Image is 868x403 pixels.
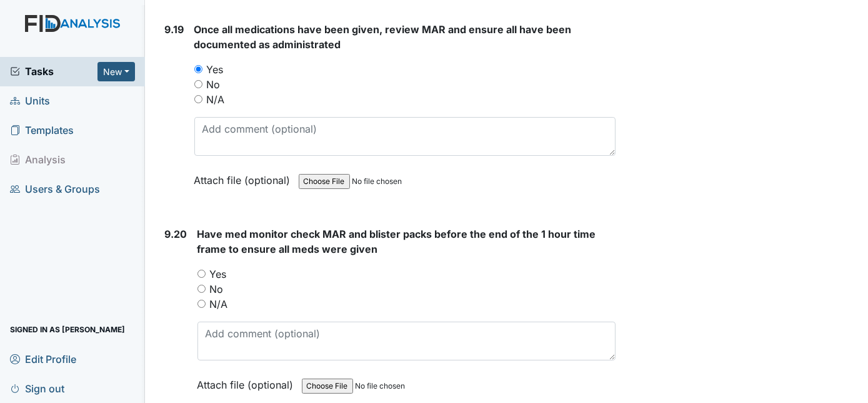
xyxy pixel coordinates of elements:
label: 9.20 [165,227,187,242]
label: 9.19 [165,22,184,37]
label: No [207,77,221,92]
span: Units [10,91,50,111]
span: Sign out [10,379,64,398]
span: Edit Profile [10,349,76,369]
label: Attach file (optional) [197,370,299,392]
label: No [210,282,224,297]
span: Once all medications have been given, review MAR and ensure all have been documented as administr... [194,23,572,51]
label: Yes [210,267,227,282]
input: Yes [194,65,202,73]
input: No [197,285,206,293]
input: No [194,80,202,88]
label: N/A [207,92,225,107]
span: Templates [10,121,74,140]
span: Users & Groups [10,180,100,199]
label: Attach file (optional) [194,166,296,188]
input: Yes [197,270,206,278]
span: Have med monitor check MAR and blister packs before the end of the 1 hour time frame to ensure al... [197,228,596,255]
a: Tasks [10,64,97,79]
span: Signed in as [PERSON_NAME] [10,320,125,339]
label: N/A [210,297,228,312]
label: Yes [207,62,224,77]
input: N/A [194,95,202,103]
input: N/A [197,300,206,308]
button: New [97,62,135,81]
